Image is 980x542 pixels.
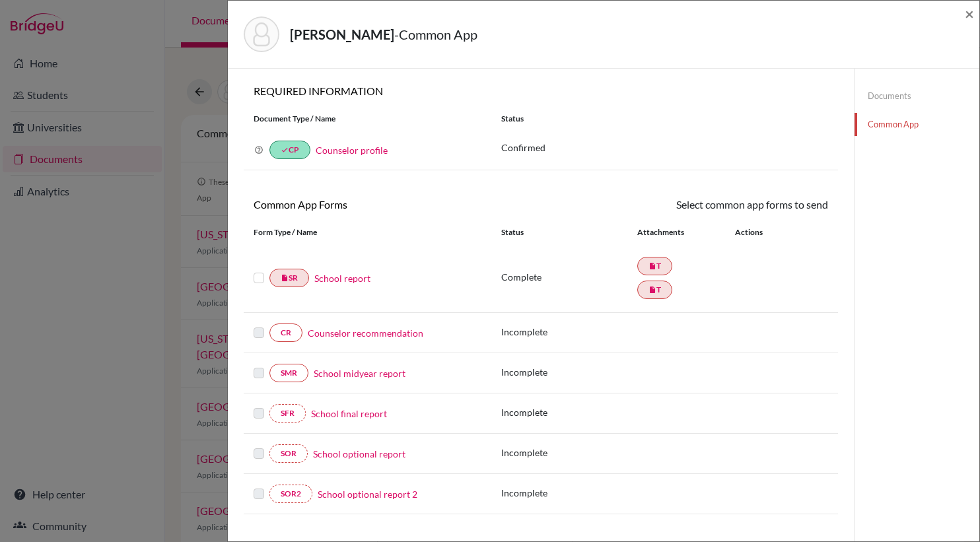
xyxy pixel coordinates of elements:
[855,113,979,136] a: Common App
[318,487,417,501] a: School optional report 2
[501,325,637,339] p: Incomplete
[501,226,637,238] div: Status
[244,198,541,211] h6: Common App Forms
[290,26,394,42] strong: [PERSON_NAME]
[648,286,656,294] i: insert_drive_file
[314,366,405,380] a: School midyear report
[314,271,370,285] a: School report
[269,323,302,342] a: CR
[501,270,637,284] p: Complete
[648,262,656,270] i: insert_drive_file
[244,113,491,125] div: Document Type / Name
[394,26,477,42] span: - Common App
[281,146,289,154] i: done
[541,197,838,213] div: Select common app forms to send
[637,226,719,238] div: Attachments
[855,85,979,108] a: Documents
[965,4,974,23] span: ×
[281,274,289,282] i: insert_drive_file
[501,446,637,459] p: Incomplete
[491,113,838,125] div: Status
[501,405,637,419] p: Incomplete
[269,404,306,423] a: SFR
[269,269,309,287] a: insert_drive_fileSR
[269,364,308,382] a: SMR
[637,257,672,275] a: insert_drive_fileT
[269,141,310,159] a: doneCP
[719,226,801,238] div: Actions
[244,226,491,238] div: Form Type / Name
[501,486,637,500] p: Incomplete
[965,6,974,22] button: Close
[244,85,838,97] h6: REQUIRED INFORMATION
[308,326,423,340] a: Counselor recommendation
[501,365,637,379] p: Incomplete
[501,141,828,154] p: Confirmed
[316,145,388,156] a: Counselor profile
[269,444,308,463] a: SOR
[313,447,405,461] a: School optional report
[311,407,387,421] a: School final report
[637,281,672,299] a: insert_drive_fileT
[269,485,312,503] a: SOR2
